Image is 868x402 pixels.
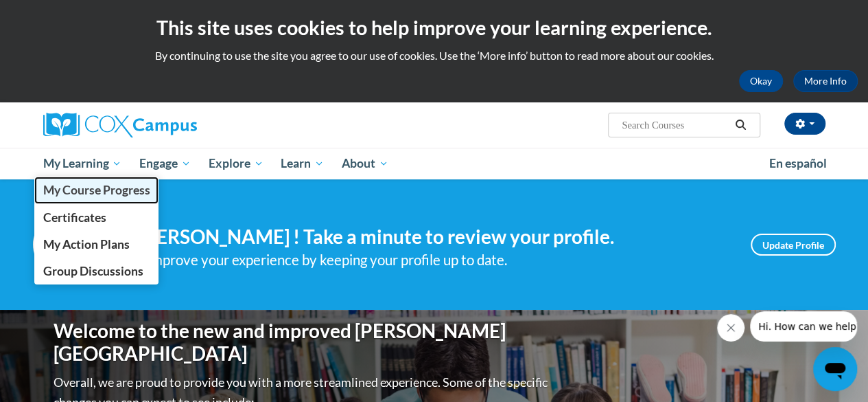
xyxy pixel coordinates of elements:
[54,320,551,366] h1: Welcome to the new and improved [PERSON_NAME][GEOGRAPHIC_DATA]
[200,148,272,179] a: Explore
[760,149,836,178] a: En español
[43,210,106,225] span: Certificates
[10,14,858,41] h2: This site uses cookies to help improve your learning experience.
[43,264,143,278] span: Group Discussions
[784,113,825,135] button: Account Settings
[115,249,730,271] div: Help improve your experience by keeping your profile up to date.
[281,155,324,172] span: Learn
[43,155,121,172] span: My Learning
[33,148,836,179] div: Main menu
[620,117,730,133] input: Search Courses
[209,155,263,172] span: Explore
[769,156,827,170] span: En español
[139,155,191,172] span: Engage
[115,225,730,249] h4: Hi [PERSON_NAME] ! Take a minute to review your profile.
[751,234,836,256] a: Update Profile
[43,113,197,137] img: Cox Campus
[8,10,111,21] span: Hi. How can we help?
[34,204,159,231] a: Certificates
[793,70,858,92] a: More Info
[342,155,388,172] span: About
[813,347,857,391] iframe: Button to launch messaging window
[272,148,333,179] a: Learn
[43,183,150,197] span: My Course Progress
[739,70,783,92] button: Okay
[34,177,159,203] a: My Course Progress
[33,214,95,276] img: Profile Image
[130,148,200,179] a: Engage
[333,148,397,179] a: About
[43,237,129,252] span: My Action Plans
[34,231,159,258] a: My Action Plans
[10,48,858,63] p: By continuing to use the site you agree to our use of cookies. Use the ‘More info’ button to read...
[43,113,290,137] a: Cox Campus
[730,117,751,133] button: Search
[34,148,131,179] a: My Learning
[717,314,744,342] iframe: Close message
[750,311,857,342] iframe: Message from company
[34,258,159,284] a: Group Discussions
